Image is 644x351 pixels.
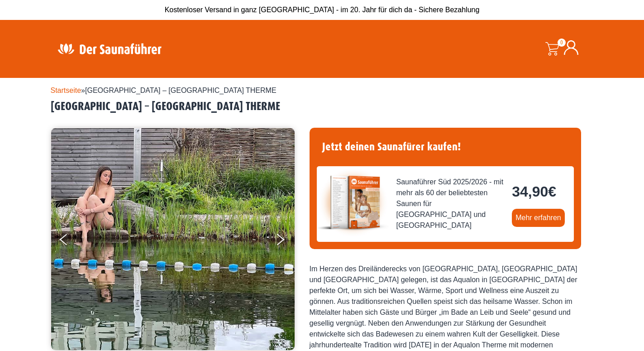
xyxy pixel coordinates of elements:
a: Startseite [51,87,81,94]
img: der-saunafuehrer-2025-sued.jpg [317,166,389,239]
span: € [548,183,556,200]
span: [GEOGRAPHIC_DATA] – [GEOGRAPHIC_DATA] THERME [85,87,277,94]
button: Previous [60,230,82,253]
button: Next [275,230,298,253]
span: Saunaführer Süd 2025/2026 - mit mehr als 60 der beliebtesten Saunen für [GEOGRAPHIC_DATA] und [GE... [396,177,505,231]
h2: [GEOGRAPHIC_DATA] – [GEOGRAPHIC_DATA] THERME [51,100,594,114]
span: » [51,87,277,94]
h4: Jetzt deinen Saunafürer kaufen! [317,135,574,159]
span: Kostenloser Versand in ganz [GEOGRAPHIC_DATA] - im 20. Jahr für dich da - Sichere Bezahlung [165,6,480,14]
a: Mehr erfahren [512,209,565,227]
bdi: 34,90 [512,183,556,200]
span: 0 [558,38,566,47]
